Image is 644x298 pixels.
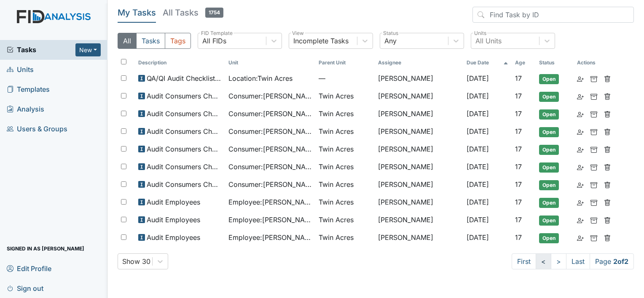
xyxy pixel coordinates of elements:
[566,253,590,269] a: Last
[604,144,611,154] a: Delete
[319,162,354,172] span: Twin Acres
[539,162,559,173] span: Open
[136,33,165,49] button: Tasks
[7,242,84,255] span: Signed in as [PERSON_NAME]
[228,73,292,83] span: Location : Twin Acres
[539,74,559,84] span: Open
[536,56,574,70] th: Toggle SortBy
[539,127,559,137] span: Open
[225,56,315,70] th: Toggle SortBy
[147,179,222,189] span: Audit Consumers Charts
[613,257,628,266] strong: 2 of 2
[375,123,463,141] td: [PERSON_NAME]
[539,109,559,120] span: Open
[515,162,522,171] span: 17
[467,162,489,171] span: [DATE]
[515,198,522,206] span: 17
[121,59,126,64] input: Toggle All Rows Selected
[147,215,200,225] span: Audit Employees
[515,180,522,189] span: 17
[228,144,312,154] span: Consumer : [PERSON_NAME]
[463,56,512,70] th: Toggle SortBy
[163,7,223,19] h5: All Tasks
[590,215,597,225] a: Archive
[147,197,200,207] span: Audit Employees
[228,162,312,172] span: Consumer : [PERSON_NAME]
[319,232,354,242] span: Twin Acres
[375,70,463,88] td: [PERSON_NAME]
[147,126,222,136] span: Audit Consumers Charts
[539,233,559,243] span: Open
[228,197,312,207] span: Employee : [PERSON_NAME]
[590,179,597,189] a: Archive
[472,7,634,23] input: Find Task by ID
[7,282,43,295] span: Sign out
[228,91,312,101] span: Consumer : [PERSON_NAME]
[515,216,522,224] span: 17
[604,73,611,83] a: Delete
[515,109,522,118] span: 17
[590,73,597,83] a: Archive
[467,216,489,224] span: [DATE]
[590,126,597,136] a: Archive
[539,198,559,208] span: Open
[590,253,634,269] span: Page
[7,103,44,116] span: Analysis
[375,105,463,123] td: [PERSON_NAME]
[7,63,34,76] span: Units
[147,109,222,119] span: Audit Consumers Charts
[467,109,489,118] span: [DATE]
[604,109,611,119] a: Delete
[515,127,522,136] span: 17
[7,83,50,96] span: Templates
[515,92,522,100] span: 17
[7,45,75,55] a: Tasks
[515,233,522,242] span: 17
[604,126,611,136] a: Delete
[118,33,191,49] div: Type filter
[375,194,463,211] td: [PERSON_NAME]
[467,92,489,100] span: [DATE]
[512,253,536,269] a: First
[228,179,312,189] span: Consumer : [PERSON_NAME]
[165,33,191,49] button: Tags
[604,179,611,189] a: Delete
[590,162,597,172] a: Archive
[512,253,634,269] nav: task-pagination
[604,232,611,242] a: Delete
[375,141,463,158] td: [PERSON_NAME]
[539,180,559,190] span: Open
[590,91,597,101] a: Archive
[539,216,559,226] span: Open
[228,126,312,136] span: Consumer : [PERSON_NAME]
[551,253,566,269] a: >
[590,197,597,207] a: Archive
[147,73,222,83] span: QA/QI Audit Checklist (ICF)
[512,56,536,70] th: Toggle SortBy
[122,256,150,266] div: Show 30
[375,158,463,176] td: [PERSON_NAME]
[147,232,200,242] span: Audit Employees
[539,92,559,102] span: Open
[7,122,67,136] span: Users & Groups
[590,144,597,154] a: Archive
[147,162,222,172] span: Audit Consumers Charts
[467,127,489,136] span: [DATE]
[375,211,463,229] td: [PERSON_NAME]
[75,43,101,56] button: New
[319,91,354,101] span: Twin Acres
[147,91,222,101] span: Audit Consumers Charts
[604,91,611,101] a: Delete
[604,162,611,172] a: Delete
[228,215,312,225] span: Employee : [PERSON_NAME]
[319,109,354,119] span: Twin Acres
[319,144,354,154] span: Twin Acres
[467,74,489,82] span: [DATE]
[202,36,226,46] div: All FIDs
[147,144,222,154] span: Audit Consumers Charts
[205,8,223,18] span: 1754
[574,56,616,70] th: Actions
[375,56,463,70] th: Assignee
[319,73,371,83] span: —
